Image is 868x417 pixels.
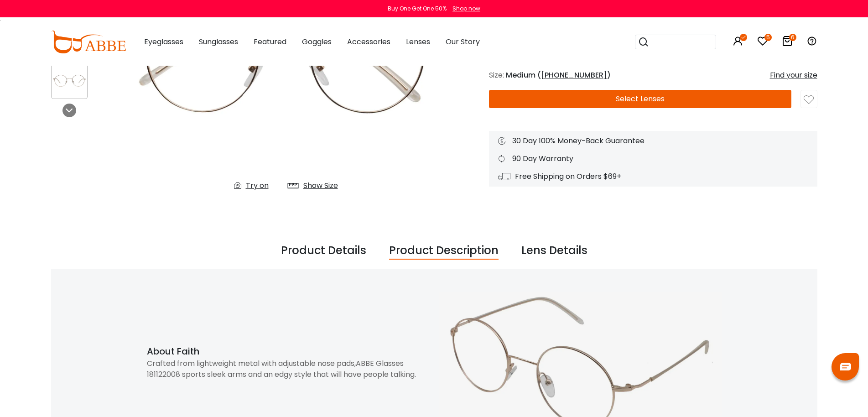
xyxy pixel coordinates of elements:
[389,242,499,260] div: Product Description
[448,5,480,12] a: Shop now
[498,171,808,182] div: Free Shipping on Orders $69+
[147,358,430,380] div: Crafted from lightweight metal with adjustable nose pads,ABBE Glasses 181122008 sports sleek arms...
[246,180,269,191] div: Try on
[757,37,768,48] a: 5
[147,344,430,358] div: About Faith
[303,180,338,191] div: Show Size
[347,36,390,47] span: Accessories
[52,72,87,90] img: Faith Gold Metal Eyeglasses , Lightweight , NosePads Frames from ABBE Glasses
[541,70,607,80] span: [PHONE_NUMBER]
[388,5,447,13] div: Buy One Get One 50%
[144,36,183,47] span: Eyeglasses
[281,242,366,260] div: Product Details
[840,363,851,370] img: chat
[770,70,817,81] div: Find your size
[254,36,286,47] span: Featured
[506,70,611,80] span: Medium ( )
[764,34,772,41] i: 5
[199,36,238,47] span: Sunglasses
[302,36,332,47] span: Goggles
[521,242,587,260] div: Lens Details
[489,90,791,108] button: Select Lenses
[452,5,480,13] div: Shop now
[498,153,808,164] div: 90 Day Warranty
[498,136,808,146] div: 30 Day 100% Money-Back Guarantee
[406,36,430,47] span: Lenses
[446,36,480,47] span: Our Story
[489,70,504,80] span: Size:
[782,37,793,48] a: 6
[51,31,126,53] img: abbeglasses.com
[804,95,814,105] img: like
[789,34,796,41] i: 6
